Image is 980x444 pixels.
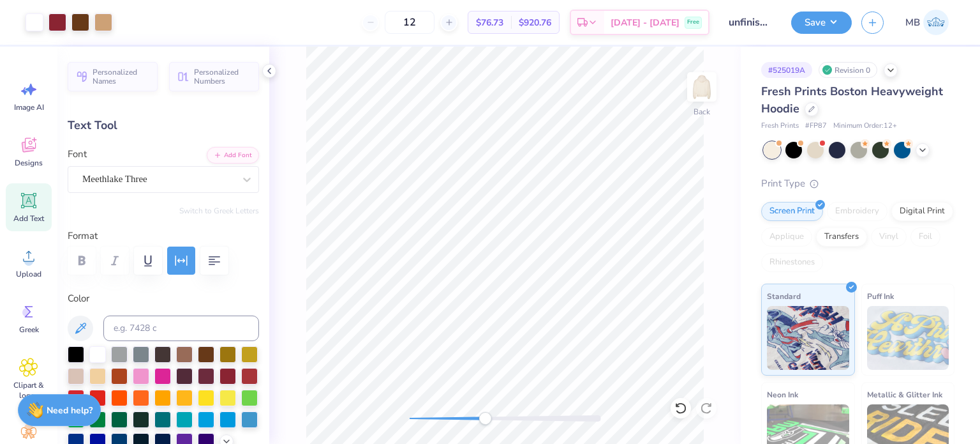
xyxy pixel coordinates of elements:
[479,412,491,425] div: Accessibility label
[827,202,887,221] div: Embroidery
[68,147,87,162] label: Font
[689,74,715,100] img: Back
[910,227,940,247] div: Foil
[791,11,852,34] button: Save
[761,176,954,191] div: Print Type
[611,16,679,29] span: [DATE] - [DATE]
[767,388,798,401] span: Neon Ink
[385,11,434,34] input: – –
[103,316,259,341] input: e.g. 7428 c
[761,121,799,132] span: Fresh Prints
[871,227,907,247] div: Vinyl
[687,18,699,27] span: Free
[93,68,150,86] span: Personalized Names
[68,117,259,134] div: Text Tool
[519,16,551,29] span: $920.76
[867,306,949,370] img: Puff Ink
[207,147,259,164] button: Add Font
[14,102,44,112] span: Image AI
[15,158,43,168] span: Designs
[761,227,812,247] div: Applique
[68,229,259,243] label: Format
[816,227,867,247] div: Transfers
[867,388,942,401] span: Metallic & Glitter Ink
[767,306,849,370] img: Standard
[719,10,782,35] input: Untitled Design
[694,106,710,118] div: Back
[761,84,943,116] span: Fresh Prints Boston Heavyweight Hoodie
[19,325,39,335] span: Greek
[805,121,827,132] span: # FP87
[16,269,41,279] span: Upload
[194,68,251,86] span: Personalized Numbers
[8,380,50,401] span: Clipart & logos
[68,291,259,306] label: Color
[819,62,877,78] div: Revision 0
[13,213,44,224] span: Add Text
[761,202,823,221] div: Screen Print
[891,202,953,221] div: Digital Print
[905,15,920,30] span: MB
[169,62,259,91] button: Personalized Numbers
[179,206,259,216] button: Switch to Greek Letters
[867,289,894,303] span: Puff Ink
[761,253,823,272] div: Rhinestones
[476,16,503,29] span: $76.73
[47,404,93,417] strong: Need help?
[833,121,897,132] span: Minimum Order: 12 +
[767,289,801,303] span: Standard
[68,62,158,91] button: Personalized Names
[900,10,954,35] a: MB
[923,10,949,35] img: Marianne Bagtang
[761,62,812,78] div: # 525019A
